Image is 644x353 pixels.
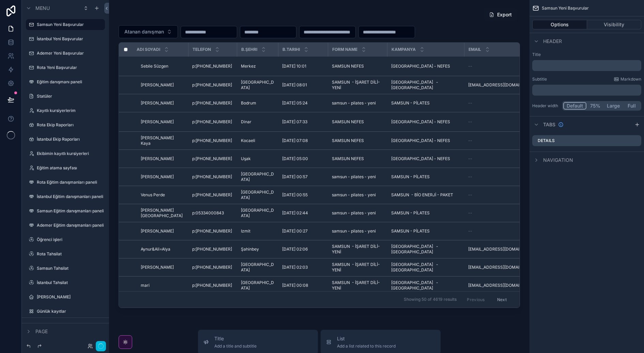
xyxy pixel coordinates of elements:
[137,47,160,52] span: Adı soyadı
[37,266,101,271] label: Samsun Tahsilat
[37,65,101,70] label: Rota Yeni Başvurular
[37,108,101,113] label: Kayıtlı kursiyerlerim
[37,194,103,199] label: İstanbul Eğitim danışmanları paneli
[241,47,257,52] span: b.şehri
[392,47,416,52] span: Kampanya
[620,76,641,82] span: Markdown
[37,223,104,228] label: Ademer Eğitim danışmanları paneli
[543,121,555,128] span: Tabs
[492,294,511,305] button: Next
[542,5,589,11] span: Samsun Yeni Başvurular
[214,343,257,349] span: Add a title and subtitle
[532,103,559,109] label: Header width
[35,5,50,12] span: Menu
[35,328,48,335] span: Page
[37,22,101,27] label: Samsun Yeni Başvurular
[614,76,641,82] a: Markdown
[37,165,101,171] label: Eğitim atama sayfası
[543,157,573,164] span: Navigation
[532,85,641,96] div: scrollable content
[37,122,101,128] label: Rota Ekip Raporları
[532,20,587,29] button: Options
[538,138,555,143] label: Details
[37,251,101,257] label: Rota Tahsilat
[37,280,101,285] label: İstanbul Tahsilat
[37,309,101,314] label: Günlük kayıtlar
[37,51,101,56] label: Ademer Yeni Başvurular
[604,102,623,110] button: Large
[37,237,101,242] label: Öğrenci işleri
[37,36,101,42] label: İstanbul Yeni Başvurular
[37,151,101,156] label: Ekibimin kayıtlı kursiyerleri
[214,335,257,342] span: Title
[35,323,70,329] span: Hidden pages
[404,297,457,302] span: Showing 50 of 4619 results
[37,94,101,99] label: Statüler
[543,38,562,45] span: Header
[332,47,357,52] span: Form Name
[37,294,101,300] label: [PERSON_NAME]
[623,102,640,110] button: Full
[282,47,300,52] span: b.tarihi
[532,60,641,71] div: scrollable content
[37,137,101,142] label: İstanbul Ekip Raporları
[37,79,101,85] label: Eğitim danışmanı paneli
[563,102,586,110] button: Default
[586,102,604,110] button: 75%
[532,52,641,57] label: Title
[37,180,101,185] label: Rota Eğitim danışmanları paneli
[37,208,104,214] label: Samsun Eğitim danışmanları paneli
[337,335,396,342] span: List
[337,343,396,349] span: Add a list related to this record
[469,47,481,52] span: Email
[532,76,547,82] label: Subtitle
[587,20,642,29] button: Visibility
[193,47,211,52] span: Telefon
